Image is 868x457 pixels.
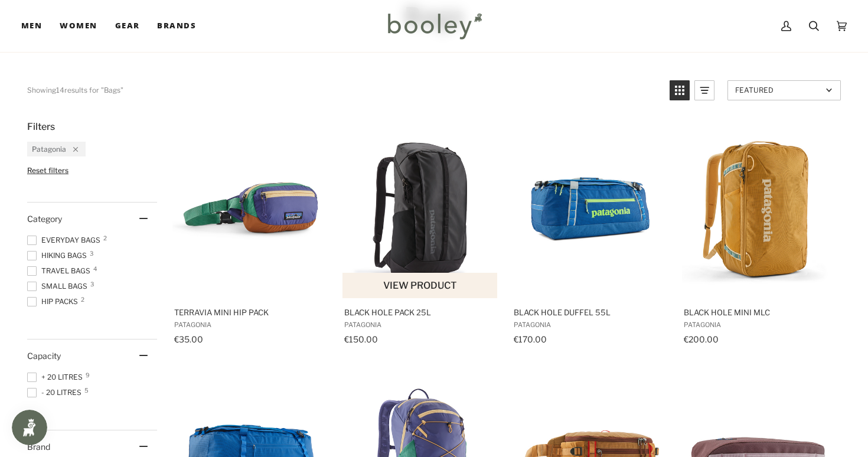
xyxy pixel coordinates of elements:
[27,372,86,383] span: + 20 Litres
[27,351,61,361] span: Capacity
[514,307,667,318] span: Black Hole Duffel 55L
[103,235,107,241] span: 2
[27,442,50,452] span: Brand
[342,121,499,348] a: Black Hole Pack 25L
[684,334,719,344] span: €200.00
[27,387,85,398] span: - 20 Litres
[81,296,84,302] span: 2
[27,166,157,175] li: Reset filters
[60,20,97,32] span: Women
[27,121,55,132] span: Filters
[27,235,104,246] span: Everyday Bags
[694,80,714,100] a: View list mode
[342,273,498,298] button: View product
[174,321,327,329] span: Patagonia
[32,145,66,154] span: Patagonia
[684,321,837,329] span: Patagonia
[383,9,486,43] img: Booley
[344,307,497,318] span: Black Hole Pack 25L
[512,131,668,288] img: Patagonia Black Hole Duffel 55L Vessel Blue - Booley Galway
[27,266,94,276] span: Travel Bags
[344,321,497,329] span: Patagonia
[344,334,378,344] span: €150.00
[174,307,327,318] span: Terravia Mini Hip Pack
[174,334,203,344] span: €35.00
[684,307,837,318] span: Black Hole Mini MLC
[115,20,140,32] span: Gear
[93,266,97,272] span: 4
[512,121,668,348] a: Black Hole Duffel 55L
[27,80,123,100] div: Showing results for "Bags"
[66,145,78,154] div: Remove filter: Patagonia
[27,250,90,261] span: Hiking Bags
[682,121,838,348] a: Black Hole Mini MLC
[727,80,841,100] a: Sort options
[90,250,93,256] span: 3
[514,334,547,344] span: €170.00
[84,387,89,393] span: 5
[157,20,196,32] span: Brands
[90,281,94,287] span: 3
[12,410,47,445] iframe: Button to open loyalty program pop-up
[670,80,690,100] a: View grid mode
[27,281,91,292] span: Small Bags
[172,131,329,288] img: Patagonia Terravia Mini Hip Pack Solstice Purple - Booley Galway
[514,321,667,329] span: Patagonia
[342,131,499,288] img: Patagonia Black Hole Pack 25L Black / Black - Booley Galway
[735,86,822,94] span: Featured
[27,166,68,175] span: Reset filters
[172,121,329,348] a: Terravia Mini Hip Pack
[27,296,81,307] span: Hip Packs
[682,131,838,288] img: Patagonia Black Hole Mini MLC Pufferfish Gold - Booley Galway
[27,214,62,224] span: Category
[21,20,42,32] span: Men
[86,372,90,378] span: 9
[56,86,64,94] b: 14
